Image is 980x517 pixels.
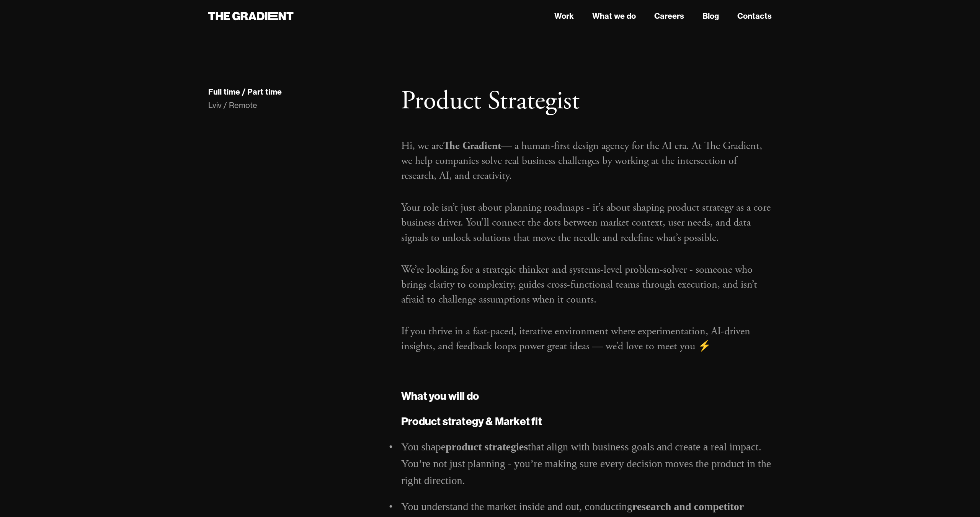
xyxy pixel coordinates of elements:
[401,200,772,245] p: Your role isn’t just about planning roadmaps - it’s about shaping product strategy as a core busi...
[208,87,282,97] div: Full time / Part time
[737,10,772,22] a: Contacts
[592,10,636,22] a: What we do
[702,10,719,22] a: Blog
[401,86,772,117] h1: Product Strategist
[401,262,772,308] p: We’re looking for a strategic thinker and systems-level problem-solver - someone who brings clari...
[401,414,542,428] strong: Product strategy & Market fit
[401,438,772,489] li: You shape that align with business goals and create a real impact. You’re not just planning - you...
[401,139,772,184] p: Hi, we are — a human-first design agency for the AI era. At The Gradient, we help companies solve...
[554,10,574,22] a: Work
[654,10,684,22] a: Careers
[446,441,528,453] strong: product strategies
[443,139,501,153] strong: The Gradient
[208,100,386,111] div: Lviv / Remote
[401,324,772,354] p: If you thrive in a fast-paced, iterative environment where experimentation, AI-driven insights, a...
[401,389,479,402] strong: What you will do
